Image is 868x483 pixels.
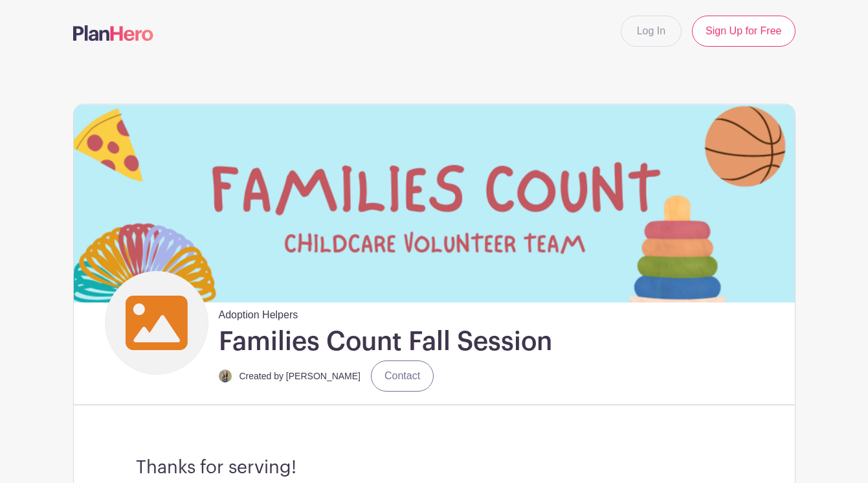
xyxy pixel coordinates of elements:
img: logo-507f7623f17ff9eddc593b1ce0a138ce2505c220e1c5a4e2b4648c50719b7d32.svg [73,25,153,41]
a: Sign Up for Free [692,16,795,47]
a: Log In [621,16,682,47]
small: Created by [PERSON_NAME] [239,371,361,381]
img: IMG_0582.jpg [219,370,232,383]
span: Adoption Helpers [219,302,298,323]
h1: Families Count Fall Session [219,325,552,358]
img: event_banner_8838.png [74,104,795,302]
a: Contact [371,360,434,392]
h3: Thanks for serving! [136,457,733,479]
